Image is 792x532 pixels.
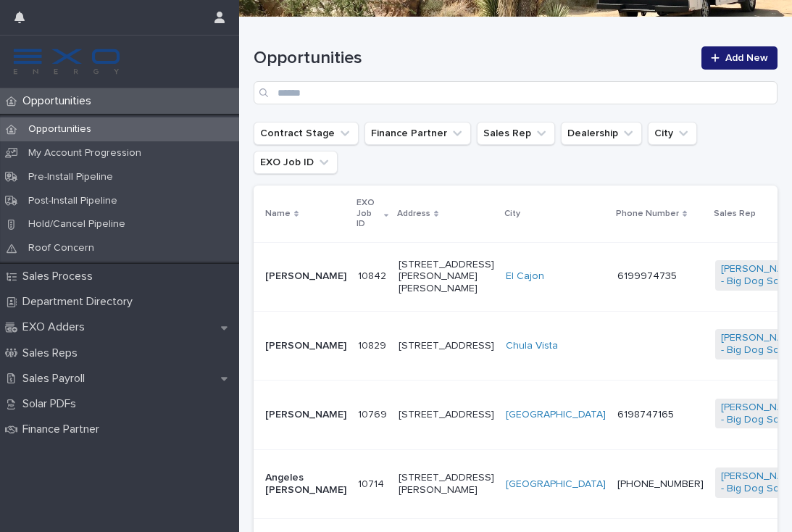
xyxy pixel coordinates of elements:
[358,267,389,283] p: 10842
[399,472,494,496] p: [STREET_ADDRESS][PERSON_NAME]
[506,478,606,491] a: [GEOGRAPHIC_DATA]
[397,206,430,222] p: Address
[17,94,103,108] p: Opportunities
[17,195,129,207] p: Post-Install Pipeline
[399,409,494,421] p: [STREET_ADDRESS]
[561,122,642,145] button: Dealership
[358,337,389,352] p: 10829
[725,53,768,63] span: Add New
[254,122,359,145] button: Contract Stage
[714,206,756,222] p: Sales Rep
[616,206,679,222] p: Phone Number
[399,259,494,295] p: [STREET_ADDRESS][PERSON_NAME][PERSON_NAME]
[17,372,96,386] p: Sales Payroll
[17,123,103,136] p: Opportunities
[504,206,520,222] p: City
[17,346,89,360] p: Sales Reps
[254,48,693,69] h1: Opportunities
[506,409,606,421] a: [GEOGRAPHIC_DATA]
[17,320,96,334] p: EXO Adders
[358,406,390,421] p: 10769
[617,410,674,420] a: 6198747165
[358,475,387,491] p: 10714
[17,397,88,411] p: Solar PDFs
[265,206,291,222] p: Name
[364,122,471,145] button: Finance Partner
[357,195,380,232] p: EXO Job ID
[17,171,125,183] p: Pre-Install Pipeline
[265,409,346,421] p: [PERSON_NAME]
[265,340,346,352] p: [PERSON_NAME]
[506,270,544,283] a: El Cajon
[12,47,122,76] img: FKS5r6ZBThi8E5hshIGi
[506,340,558,352] a: Chula Vista
[477,122,555,145] button: Sales Rep
[17,270,104,283] p: Sales Process
[17,242,106,254] p: Roof Concern
[17,218,137,230] p: Hold/Cancel Pipeline
[254,81,778,104] input: Search
[617,479,704,489] a: [PHONE_NUMBER]
[265,270,346,283] p: [PERSON_NAME]
[701,46,778,70] a: Add New
[399,340,494,352] p: [STREET_ADDRESS]
[254,151,338,174] button: EXO Job ID
[17,423,111,436] p: Finance Partner
[17,147,153,159] p: My Account Progression
[617,271,677,281] a: 6199974735
[648,122,697,145] button: City
[17,295,144,309] p: Department Directory
[265,472,346,496] p: Angeles [PERSON_NAME]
